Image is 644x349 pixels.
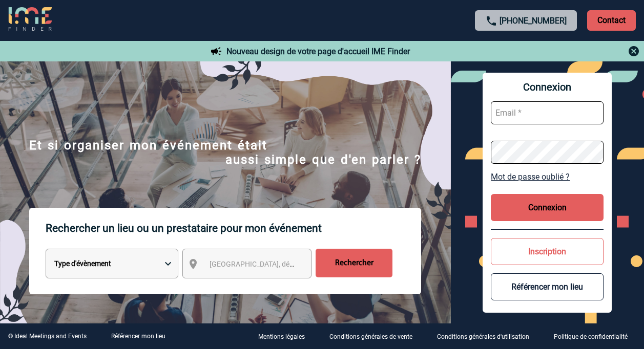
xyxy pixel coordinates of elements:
[546,332,644,341] a: Politique de confidentialité
[485,15,497,27] img: call-24-px.png
[554,334,628,341] p: Politique de confidentialité
[429,332,546,341] a: Conditions générales d'utilisation
[8,333,87,340] div: © Ideal Meetings and Events
[111,333,165,340] a: Référencer mon lieu
[491,101,604,124] input: Email *
[329,334,412,341] p: Conditions générales de vente
[316,249,392,277] input: Rechercher
[491,238,604,265] button: Inscription
[258,334,305,341] p: Mentions légales
[491,194,604,221] button: Connexion
[321,332,429,341] a: Conditions générales de vente
[46,208,421,249] p: Rechercher un lieu ou un prestataire pour mon événement
[250,332,321,341] a: Mentions légales
[437,334,529,341] p: Conditions générales d'utilisation
[500,16,567,26] a: [PHONE_NUMBER]
[491,273,604,300] button: Référencer mon lieu
[491,81,604,93] span: Connexion
[491,172,604,182] a: Mot de passe oublié ?
[210,260,352,268] span: [GEOGRAPHIC_DATA], département, région...
[587,10,636,31] p: Contact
